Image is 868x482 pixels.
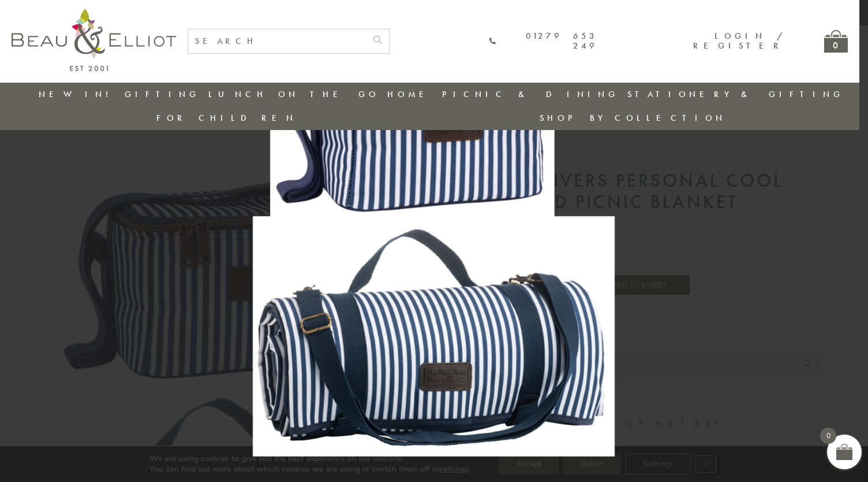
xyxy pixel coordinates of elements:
[387,88,433,100] a: Home
[442,88,619,100] a: Picnic & Dining
[489,31,598,51] a: 01279 653 249
[627,88,844,100] a: Stationery & Gifting
[39,88,116,100] a: New in!
[253,25,615,457] img: TR-personal-cool-bag-and-picnic-blanket-1.png
[824,30,848,53] a: 0
[208,88,379,100] a: Lunch On The Go
[12,9,176,71] img: logo
[693,30,784,51] a: Login / Register
[188,29,366,53] input: SEARCH
[820,428,836,444] span: 0
[156,112,297,124] a: For Children
[125,88,200,100] a: Gifting
[540,112,726,124] a: Shop by collection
